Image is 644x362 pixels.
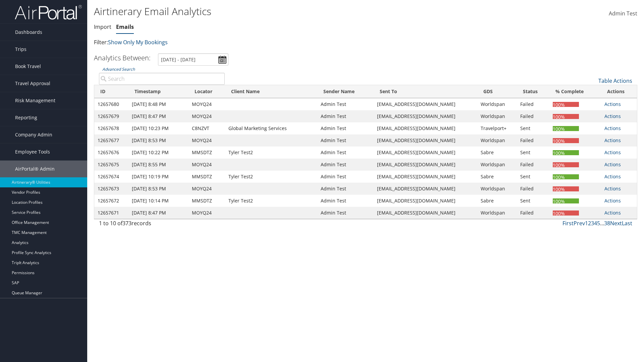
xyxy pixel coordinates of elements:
[553,114,579,119] div: 100%
[225,85,317,98] th: Client Name: activate to sort column ascending
[15,126,52,143] span: Company Admin
[604,137,621,143] a: Actions
[553,138,579,143] div: 100%
[189,159,225,171] td: MOYQ24
[225,171,317,183] td: Tyler Test2
[94,38,456,47] p: Filter:
[609,3,637,24] a: Admin Test
[574,220,585,227] a: Prev
[517,195,549,207] td: Sent
[94,98,128,110] td: 12657680
[604,185,621,192] a: Actions
[517,207,549,219] td: Failed
[94,53,151,62] h3: Analytics Between:
[94,85,128,98] th: ID: activate to sort column ascending
[317,122,374,134] td: Admin Test
[604,113,621,119] a: Actions
[317,98,374,110] td: Admin Test
[374,195,477,207] td: [EMAIL_ADDRESS][DOMAIN_NAME]
[317,183,374,195] td: Admin Test
[189,207,225,219] td: MOYQ24
[189,134,225,146] td: MOYQ24
[553,150,579,155] div: 100%
[317,159,374,171] td: Admin Test
[477,134,517,146] td: Worldspan
[477,98,517,110] td: Worldspan
[102,66,135,72] a: Advanced Search
[128,85,189,98] th: Timestamp: activate to sort column ascending
[477,110,517,122] td: Worldspan
[588,220,591,227] a: 2
[562,220,574,227] a: First
[517,110,549,122] td: Failed
[189,171,225,183] td: MMSDTZ
[128,183,189,195] td: [DATE] 8:53 PM
[604,197,621,204] a: Actions
[128,134,189,146] td: [DATE] 8:53 PM
[517,85,549,98] th: Status: activate to sort column ascending
[128,122,189,134] td: [DATE] 10:23 PM
[600,220,604,227] span: …
[189,122,225,134] td: C8NZVT
[94,110,128,122] td: 12657679
[317,134,374,146] td: Admin Test
[128,110,189,122] td: [DATE] 8:47 PM
[517,159,549,171] td: Failed
[122,220,131,227] span: 373
[317,207,374,219] td: Admin Test
[15,4,82,20] img: airportal-logo.png
[94,183,128,195] td: 12657673
[604,220,610,227] a: 38
[553,198,579,203] div: 100%
[477,122,517,134] td: Travelport+
[374,146,477,159] td: [EMAIL_ADDRESS][DOMAIN_NAME]
[374,134,477,146] td: [EMAIL_ADDRESS][DOMAIN_NAME]
[94,171,128,183] td: 12657674
[585,220,588,227] a: 1
[597,220,600,227] a: 5
[15,109,37,126] span: Reporting
[591,220,594,227] a: 3
[517,146,549,159] td: Sent
[477,171,517,183] td: Sabre
[604,125,621,131] a: Actions
[108,39,168,46] a: Show Only My Bookings
[374,183,477,195] td: [EMAIL_ADDRESS][DOMAIN_NAME]
[189,183,225,195] td: MOYQ24
[601,85,637,98] th: Actions
[374,171,477,183] td: [EMAIL_ADDRESS][DOMAIN_NAME]
[158,53,228,66] input: [DATE] - [DATE]
[517,98,549,110] td: Failed
[374,85,477,98] th: Sent To: activate to sort column ascending
[477,159,517,171] td: Worldspan
[225,146,317,159] td: Tyler Test2
[15,24,42,41] span: Dashboards
[553,174,579,179] div: 100%
[317,171,374,183] td: Admin Test
[553,210,579,216] div: 100%
[317,110,374,122] td: Admin Test
[477,146,517,159] td: Sabre
[94,4,456,18] h1: Airtinerary Email Analytics
[225,122,317,134] td: Global Marketing Services
[374,207,477,219] td: [EMAIL_ADDRESS][DOMAIN_NAME]
[94,23,111,31] a: Import
[128,195,189,207] td: [DATE] 10:14 PM
[15,143,50,160] span: Employee Tools
[128,146,189,159] td: [DATE] 10:22 PM
[553,162,579,167] div: 100%
[604,161,621,168] a: Actions
[15,161,55,177] span: AirPortal® Admin
[15,92,55,109] span: Risk Management
[15,41,26,58] span: Trips
[189,110,225,122] td: MOYQ24
[517,171,549,183] td: Sent
[374,110,477,122] td: [EMAIL_ADDRESS][DOMAIN_NAME]
[604,173,621,180] a: Actions
[517,122,549,134] td: Sent
[553,186,579,191] div: 100%
[94,159,128,171] td: 12657675
[94,122,128,134] td: 12657678
[374,98,477,110] td: [EMAIL_ADDRESS][DOMAIN_NAME]
[549,85,601,98] th: % Complete: activate to sort column ascending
